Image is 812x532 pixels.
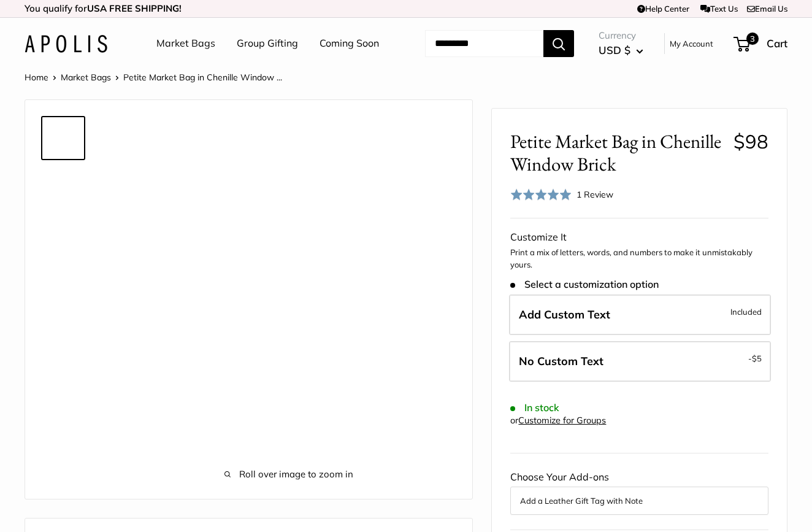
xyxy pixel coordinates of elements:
a: Petite Market Bag in Chenille Window Brick [41,411,85,455]
a: Coming Soon [320,34,379,53]
button: Search [543,30,574,57]
label: Add Custom Text [509,295,771,335]
button: Add a Leather Gift Tag with Note [520,493,759,508]
a: Petite Market Bag in Chenille Window Brick [41,116,85,160]
span: Roll over image to zoom in [123,466,454,483]
span: Select a customization option [510,279,658,290]
img: Apolis [25,35,107,53]
div: Choose Your Add-ons [510,468,768,515]
a: Market Bags [156,34,215,53]
p: Print a mix of letters, words, and numbers to make it unmistakably yours. [510,247,768,271]
a: Home [25,72,48,83]
a: Petite Market Bag in Chenille Window Brick [41,460,85,504]
a: Petite Market Bag in Chenille Window Brick [41,361,85,406]
a: Petite Market Bag in Chenille Window Brick [41,263,85,307]
label: Leave Blank [509,341,771,382]
span: $98 [733,129,768,153]
input: Search... [425,30,543,57]
nav: Breadcrumb [25,69,282,85]
a: My Account [670,36,713,51]
a: Group Gifting [237,34,298,53]
a: Market Bags [61,72,111,83]
span: 1 Review [576,188,613,199]
button: USD $ [599,40,643,60]
span: In stock [510,402,559,414]
span: $5 [752,353,762,363]
a: Email Us [747,4,787,13]
a: Help Center [637,4,689,13]
div: Customize It [510,228,768,247]
span: Petite Market Bag in Chenille Window ... [123,72,282,83]
a: Petite Market Bag in Chenille Window Brick [41,312,85,357]
strong: USA FREE SHIPPING! [87,2,182,14]
span: Included [730,304,762,319]
span: USD $ [599,44,630,56]
span: 3 [746,33,759,45]
span: - [748,351,762,366]
span: Currency [599,27,643,44]
span: No Custom Text [519,354,603,368]
a: 3 Cart [735,34,787,53]
span: Add Custom Text [519,307,610,322]
span: Petite Market Bag in Chenille Window Brick [510,130,724,175]
a: Petite Market Bag in Chenille Window Brick [41,165,85,209]
a: Customize for Groups [518,414,606,425]
span: Cart [767,37,787,50]
a: Petite Market Bag in Chenille Window Brick [41,214,85,258]
a: Text Us [700,4,738,13]
div: or [510,412,606,428]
